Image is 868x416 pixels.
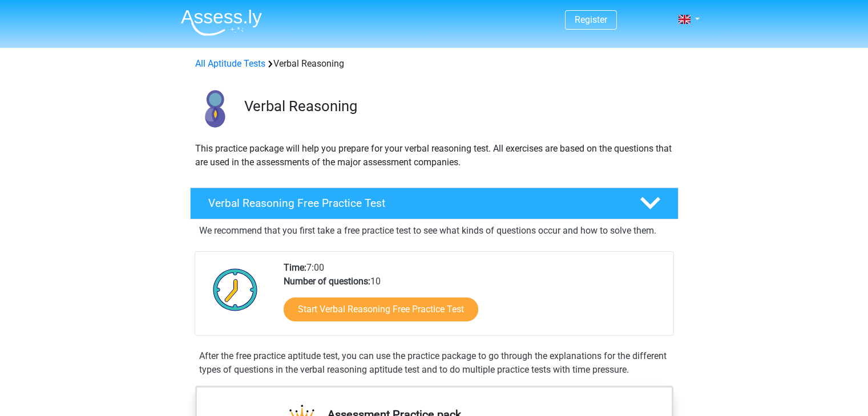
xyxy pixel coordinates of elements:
[181,9,262,36] img: Assessly
[275,261,673,335] div: 7:00 10
[207,261,264,318] img: Clock
[208,197,621,210] h4: Verbal Reasoning Free Practice Test
[185,187,683,219] a: Verbal Reasoning Free Practice Test
[244,97,669,115] h3: Verbal Reasoning
[575,14,607,25] a: Register
[195,142,673,169] p: This practice package will help you prepare for your verbal reasoning test. All exercises are bas...
[284,276,370,287] b: Number of questions:
[195,349,674,377] div: After the free practice aptitude test, you can use the practice package to go through the explana...
[284,262,306,273] b: Time:
[191,84,239,133] img: verbal reasoning
[195,58,265,69] a: All Aptitude Tests
[191,57,678,71] div: Verbal Reasoning
[284,297,478,321] a: Start Verbal Reasoning Free Practice Test
[199,224,669,238] p: We recommend that you first take a free practice test to see what kinds of questions occur and ho...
